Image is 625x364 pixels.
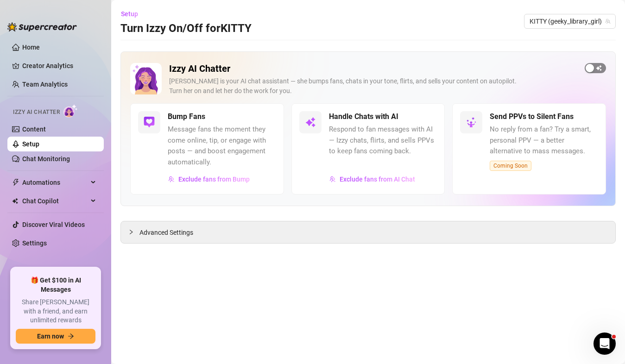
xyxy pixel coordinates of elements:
img: svg%3e [466,117,477,128]
span: Advanced Settings [139,227,193,238]
span: Message fans the moment they come online, tip, or engage with posts — and boost engagement automa... [168,124,276,168]
span: 🎁 Get $100 in AI Messages [16,276,95,294]
a: Discover Viral Videos [22,221,85,228]
img: svg%3e [305,117,316,128]
button: Earn nowarrow-right [16,329,95,344]
a: Home [22,44,40,51]
div: [PERSON_NAME] is your AI chat assistant — she bumps fans, chats in your tone, flirts, and sells y... [169,76,577,96]
iframe: Intercom live chat [593,333,616,355]
span: Exclude fans from Bump [178,176,250,183]
a: Settings [22,239,47,247]
h5: Handle Chats with AI [329,111,398,122]
span: Chat Copilot [22,194,88,208]
a: Content [22,126,46,133]
h5: Bump Fans [168,111,205,122]
span: Setup [121,10,138,18]
button: Exclude fans from AI Chat [329,172,416,187]
span: Coming Soon [490,161,531,171]
img: Chat Copilot [12,198,18,204]
a: Creator Analytics [22,58,96,73]
a: Setup [22,140,39,148]
span: team [605,19,611,24]
img: logo-BBDzfeDw.svg [7,22,77,31]
span: KITTY (geeky_library_girl) [530,14,610,28]
img: svg%3e [144,117,155,128]
button: Exclude fans from Bump [168,172,250,187]
a: Team Analytics [22,81,68,88]
span: Izzy AI Chatter [13,108,60,117]
h3: Turn Izzy On/Off for KITTY [120,21,252,36]
span: Share [PERSON_NAME] with a friend, and earn unlimited rewards [16,298,95,325]
img: svg%3e [168,176,175,182]
span: arrow-right [68,333,74,339]
div: collapsed [128,227,139,237]
span: Respond to fan messages with AI — Izzy chats, flirts, and sells PPVs to keep fans coming back. [329,124,437,157]
span: Automations [22,175,88,190]
img: AI Chatter [63,104,78,118]
h5: Send PPVs to Silent Fans [490,111,574,122]
a: Chat Monitoring [22,155,70,163]
span: Earn now [37,333,64,340]
button: Setup [120,6,145,21]
span: No reply from a fan? Try a smart, personal PPV — a better alternative to mass messages. [490,124,598,157]
img: svg%3e [329,176,336,182]
span: collapsed [128,229,134,235]
h2: Izzy AI Chatter [169,63,577,75]
span: thunderbolt [12,179,19,186]
img: Izzy AI Chatter [130,63,162,94]
span: Exclude fans from AI Chat [340,176,415,183]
